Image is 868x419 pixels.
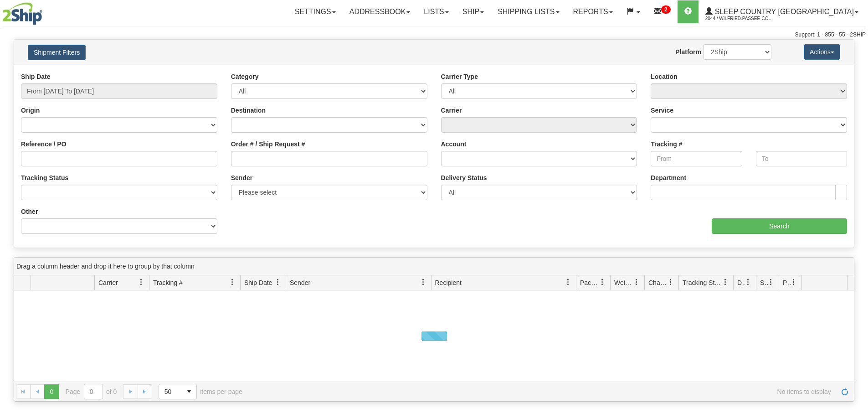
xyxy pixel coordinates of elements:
[661,5,671,14] sup: 2
[629,274,644,290] a: Weight filter column settings
[231,140,305,149] label: Order # / Ship Request #
[756,151,847,166] input: To
[288,0,343,23] a: Settings
[713,8,854,16] span: Sleep Country [GEOGRAPHIC_DATA]
[441,140,467,149] label: Account
[651,106,673,115] label: Service
[134,274,149,290] a: Carrier filter column settings
[566,0,620,23] a: Reports
[760,278,768,287] span: Shipment Issues
[705,14,774,23] span: 2044 / Wilfried.Passee-Coutrin
[21,207,38,216] label: Other
[2,31,866,39] div: Support: 1 - 855 - 55 - 2SHIP
[417,0,455,23] a: Lists
[441,173,487,182] label: Delivery Status
[21,140,67,149] label: Reference / PO
[580,278,599,287] span: Packages
[651,72,677,81] label: Location
[595,274,610,290] a: Packages filter column settings
[491,0,566,23] a: Shipping lists
[441,106,462,115] label: Carrier
[651,173,686,182] label: Department
[28,45,86,60] button: Shipment Filters
[231,72,259,81] label: Category
[159,384,242,399] span: items per page
[699,0,865,23] a: Sleep Country [GEOGRAPHIC_DATA] 2044 / Wilfried.Passee-Coutrin
[225,274,240,290] a: Tracking # filter column settings
[614,278,633,287] span: Weight
[14,258,854,275] div: grid grouping header
[683,278,722,287] span: Tracking Status
[847,163,867,256] iframe: chat widget
[255,388,831,395] span: No items to display
[786,274,801,290] a: Pickup Status filter column settings
[21,72,51,81] label: Ship Date
[153,278,183,287] span: Tracking #
[647,0,678,23] a: 2
[98,278,118,287] span: Carrier
[648,278,668,287] span: Charge
[66,384,117,399] span: Page of 0
[270,274,286,290] a: Ship Date filter column settings
[783,278,791,287] span: Pickup Status
[663,274,678,290] a: Charge filter column settings
[231,106,266,115] label: Destination
[651,140,682,149] label: Tracking #
[712,218,847,234] input: Search
[804,44,840,60] button: Actions
[416,274,431,290] a: Sender filter column settings
[560,274,576,290] a: Recipient filter column settings
[21,106,40,115] label: Origin
[231,173,252,182] label: Sender
[182,384,196,399] span: select
[164,387,176,396] span: 50
[435,278,462,287] span: Recipient
[651,151,742,166] input: From
[456,0,491,23] a: Ship
[675,47,701,57] label: Platform
[763,274,779,290] a: Shipment Issues filter column settings
[718,274,733,290] a: Tracking Status filter column settings
[290,278,310,287] span: Sender
[2,2,42,25] img: logo2044.jpg
[44,384,59,399] span: Page 0
[343,0,417,23] a: Addressbook
[159,384,197,399] span: Page sizes drop down
[740,274,756,290] a: Delivery Status filter column settings
[737,278,745,287] span: Delivery Status
[837,384,852,399] a: Refresh
[441,72,478,81] label: Carrier Type
[244,278,272,287] span: Ship Date
[21,173,68,182] label: Tracking Status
